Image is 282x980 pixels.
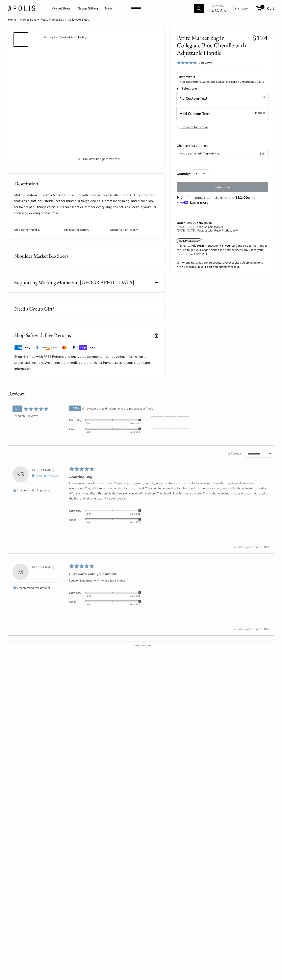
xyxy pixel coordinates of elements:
[177,221,212,225] strong: Order [DATE], delivers on:
[31,565,54,569] span: [PERSON_NAME]
[8,17,90,22] nav: Breadcrumb
[177,182,268,192] button: Select one
[177,143,268,158] div: Choose Your Add-ons
[260,5,264,9] span: 0
[228,451,242,456] div: 2 Reviews
[267,6,274,10] span: Cart
[180,96,207,101] span: No Custom Text
[15,407,20,411] span: 5.0
[177,168,193,178] label: Quantity:
[177,225,185,229] span: [DATE]
[177,416,189,428] img: Open user-uploaded photo and review in a modal
[31,474,60,478] div: Verified Reviewer
[85,513,113,515] div: Poor
[12,466,29,483] div: KS
[262,627,270,631] button: No
[14,278,134,286] span: Supporting Working Mothers in [GEOGRAPHIC_DATA]
[12,488,60,493] div: I recommend this product
[185,229,187,232] span: -
[194,4,204,13] button: Search
[85,603,113,606] div: Dull
[69,589,140,607] table: Product attributes ratings
[14,48,28,63] a: Petite Market Bag in Collegiate Blue Chenille with Adjustable Handle
[41,156,158,162] span: Roll over image to zoom in
[14,180,158,188] h2: Description
[69,425,85,434] td: Color
[105,5,112,11] a: New
[180,111,210,116] span: Add Custom Text
[8,18,16,21] a: Home
[127,4,194,13] input: Search...
[69,406,81,411] span: 100%
[12,586,60,590] div: I recommend this product
[187,225,195,229] span: [DATE]
[151,416,163,428] img: Open user-uploaded photo and review in a modal
[69,507,140,524] table: Product attributes ratings
[51,5,71,11] a: Market Bags
[164,416,176,428] img: Open user-uploaded photo and review in a modal
[69,507,85,516] th: Durability
[69,598,85,606] th: Color
[69,578,270,583] p: I customized mine with my and Evy's initials!
[261,95,265,100] span: -
[256,627,261,631] button: Yes
[69,589,85,598] th: Durability
[85,431,113,433] div: Dull
[78,5,98,11] a: Group Gifting
[69,571,270,577] h2: Customize with your initials!
[14,143,28,157] a: Petite Market Bag in Collegiate Blue Chenille with Adjustable Handle
[42,35,88,40] div: Our very first Chenille-Jute Market bag
[113,422,140,424] div: Excellent
[14,305,54,313] span: Need a Group Gift?
[12,414,60,418] div: Based on 2 reviews
[14,78,28,93] a: Petite Market Bag in Collegiate Blue Chenille with Adjustable Handle
[177,229,238,232] span: - Fastest with Rush Production™
[177,124,208,130] div: or
[69,612,81,624] img: Open Image by Michelle in a modal
[62,224,106,231] p: Tear & spill resistant.
[177,229,185,232] span: [DATE]
[187,229,195,232] span: [DATE]
[12,564,29,580] div: M
[14,65,28,77] a: description_Take it anywhere with easy-grip handles.
[8,272,164,292] button: Supporting Working Mothers in [GEOGRAPHIC_DATA]
[69,530,81,542] img: Open Image by Kim S. in a modal
[14,224,58,231] p: Soft leather handle.
[113,431,140,433] div: Beautiful
[14,354,158,372] p: Shop risk-free with FREE Returns and encrypted payments. Your payment information is processed se...
[31,468,54,472] span: [PERSON_NAME]
[95,612,107,624] img: Open Image by Michelle in a modal
[177,87,197,90] span: Select one
[176,92,268,105] label: Leave Blank
[14,32,28,47] a: description_Our very first Chenille-Jute Market bag
[14,95,28,109] a: description_Make it yours with Customizable Text
[69,416,85,425] td: Durability
[177,225,266,232] p: - Free Shipping +
[151,429,163,441] img: Open user-uploaded photo and review in a modal
[262,545,270,549] button: No
[180,151,264,156] button: Add a Leather Gift Tag with Note
[177,244,268,269] div: In a hurry? Add Rush Production™ in your cart and skip to the front of the line to get your bags ...
[252,34,268,42] span: $124
[69,416,140,434] table: Product attribute rating averages
[14,252,68,260] span: Shoulder Market Bag Specs
[212,8,222,13] span: USD $
[69,516,85,524] th: Color
[177,34,249,57] span: Petite Market Bag in Collegiate Blue Chenille with Adjustable Handle
[69,474,270,479] h2: Amazing Bag
[14,111,28,125] a: description_A close up of our first Chenille Jute Market Bag
[177,80,268,84] p: Print a mix of letters, words, and numbers to make it unmistakably yours.
[113,513,140,515] div: Excellent
[8,246,164,266] button: Shoulder Market Bag Specs
[234,546,253,549] span: Was this helpful?
[176,107,268,120] label: Add Custom Text
[257,5,274,12] a: 0 Cart
[234,628,253,631] span: Was this helpful?
[113,521,140,524] div: Beautiful
[255,110,265,115] span: Included
[113,603,140,606] div: Beautiful
[20,18,36,21] a: Market Bags
[199,61,212,65] span: 2 Reviews
[262,96,265,99] span: $5
[14,192,158,216] p: Make a statement with a Market Bag in jute with an adjustable leather handle. This large bag feat...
